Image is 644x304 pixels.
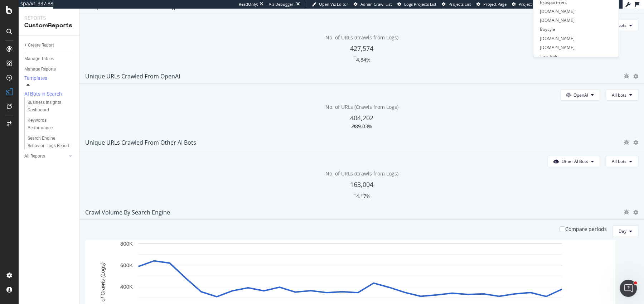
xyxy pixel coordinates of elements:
[538,25,614,33] span: Buycyle
[24,74,47,82] div: Templates
[538,53,614,60] span: Troc Velo
[355,123,372,130] div: 89.03%
[319,1,348,7] span: Open Viz Editor
[239,1,258,7] div: ReadOnly:
[79,136,644,206] div: Unique URLs Crawled from Other AI BotsOther AI BotsAll botsNo. of URLs (Crawls from Logs)163,004E...
[606,156,638,167] button: All bots
[350,44,373,53] span: 427,574
[538,44,614,51] span: [DOMAIN_NAME]
[619,228,626,234] span: Day
[573,92,588,98] span: OpenAI
[120,240,133,246] text: 800K
[325,170,398,177] span: No. of URLs (Crawls from Logs)
[24,66,74,73] a: Manage Reports
[85,73,180,80] div: Unique URLs Crawled from OpenAI
[269,1,295,7] div: Viz Debugger:
[350,180,373,189] span: 163,004
[325,103,398,110] span: No. of URLs (Crawls from Logs)
[512,1,548,7] a: Project Settings
[624,140,630,145] div: bug
[538,35,614,42] span: [DOMAIN_NAME]
[79,69,644,136] div: Unique URLs Crawled from OpenAIOpenAIAll botsNo. of URLs (Crawls from Logs)404,20289.03%
[397,1,436,7] a: Logs Projects List
[476,1,507,7] a: Project Page
[620,280,637,297] iframe: Intercom live chat
[120,262,133,268] text: 600K
[24,14,73,21] div: Reports
[442,1,471,7] a: Projects List
[28,117,68,132] div: Keywords Performance
[28,99,74,114] a: Business Insights Dashboard
[356,56,371,63] div: 4.84%
[85,209,170,216] div: Crawl Volume By Search Engine
[28,135,70,150] div: Search Engine Behavior: Logs Report
[24,153,67,160] a: All Reports
[24,55,74,63] a: Manage Tables
[24,42,74,49] a: + Create Report
[624,73,630,78] div: bug
[404,1,436,7] span: Logs Projects List
[560,89,600,101] button: OpenAI
[24,153,45,160] div: All Reports
[519,1,548,7] span: Project Settings
[24,55,54,63] div: Manage Tables
[624,209,630,214] div: bug
[356,193,371,200] div: 4.17%
[24,90,62,97] div: AI Bots in Search
[353,56,356,58] img: Equal
[547,156,600,167] button: Other AI Bots
[28,117,74,132] a: Keywords Performance
[24,66,56,73] div: Manage Reports
[449,1,471,7] span: Projects List
[612,158,626,164] span: All bots
[606,89,638,101] button: All bots
[606,20,638,31] button: All bots
[565,226,607,233] div: Compare periods
[85,139,196,146] div: Unique URLs Crawled from Other AI Bots
[120,284,133,290] text: 400K
[612,92,626,98] span: All bots
[353,193,356,195] img: Equal
[538,8,614,15] span: [DOMAIN_NAME]
[354,1,392,7] a: Admin Crawl List
[28,135,74,150] a: Search Engine Behavior: Logs Report
[612,22,626,28] span: All bots
[325,34,398,41] span: No. of URLs (Crawls from Logs)
[28,99,69,114] div: Business Insights Dashboard
[24,21,73,30] div: CustomReports
[350,114,373,122] span: 404,202
[24,42,54,49] div: + Create Report
[24,90,74,97] a: AI Bots in Search
[612,226,638,237] button: Day
[562,158,588,164] span: Other AI Bots
[24,74,74,82] a: Templates
[312,1,348,7] a: Open Viz Editor
[360,1,392,7] span: Admin Crawl List
[483,1,507,7] span: Project Page
[538,16,614,24] span: [DOMAIN_NAME]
